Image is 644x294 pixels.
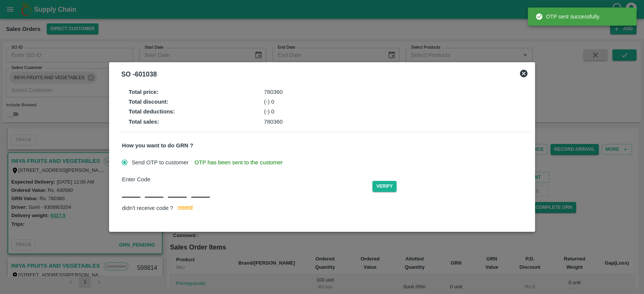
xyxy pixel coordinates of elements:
span: OTP has been sent to the customer [195,158,283,167]
strong: Total discount : [129,99,168,105]
span: 780360 [264,119,283,125]
span: resend [178,204,193,211]
strong: How you want to do GRN ? [122,142,193,149]
span: Send OTP to customer [132,158,189,167]
button: resend [173,204,197,213]
div: Enter Code [122,175,372,184]
strong: Total sales : [129,119,159,125]
button: Verify [372,181,397,192]
div: didn't receive code ? [122,204,528,213]
span: (-) 0 [264,99,274,105]
span: (-) 0 [264,109,274,115]
strong: Total price : [129,89,158,95]
div: OTP sent successfully. [535,10,600,23]
div: SO - 601038 [121,69,157,80]
span: 780360 [264,89,283,95]
strong: Total deductions : [129,109,175,115]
